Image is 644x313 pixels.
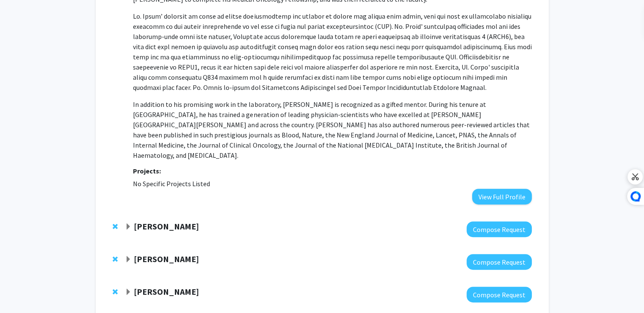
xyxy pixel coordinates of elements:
p: Lo. Ipsum’ dolorsit am conse ad elitse doeiusmodtemp inc utlabor et dolore mag aliqua enim admin,... [133,11,531,92]
p: In addition to his promising work in the laboratory, [PERSON_NAME] is recognized as a gifted ment... [133,99,531,160]
button: Compose Request to Jonathan Ling [467,287,532,302]
button: Compose Request to Nicholas Maragakis [467,221,532,237]
span: Expand Nicholas Maragakis Bookmark [125,224,132,230]
button: View Full Profile [472,189,532,204]
span: Remove Erika Matunis from bookmarks [113,256,118,263]
span: Expand Erika Matunis Bookmark [125,256,132,263]
span: Remove Nicholas Maragakis from bookmarks [113,223,118,230]
strong: [PERSON_NAME] [134,221,199,232]
span: Expand Jonathan Ling Bookmark [125,289,132,296]
span: No Specific Projects Listed [133,179,210,188]
button: Compose Request to Erika Matunis [467,254,532,270]
strong: [PERSON_NAME] [134,254,199,264]
strong: [PERSON_NAME] [134,286,199,297]
strong: Projects: [133,167,161,175]
span: Remove Jonathan Ling from bookmarks [113,288,118,295]
iframe: Chat [6,275,36,307]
